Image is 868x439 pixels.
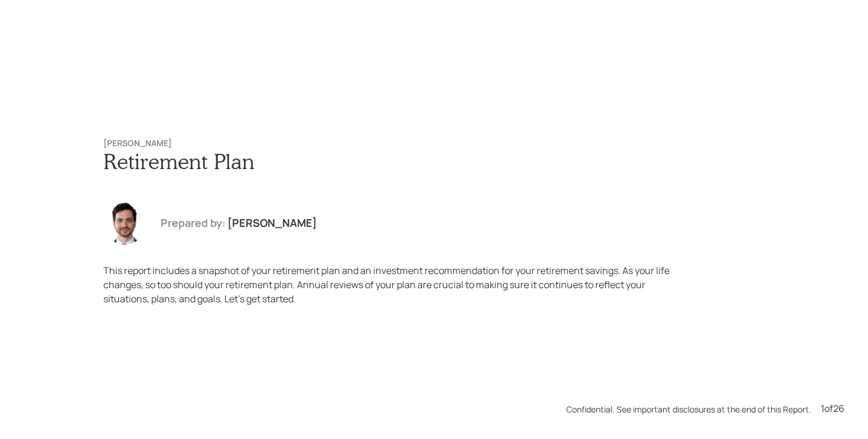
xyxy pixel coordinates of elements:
h6: [PERSON_NAME] [103,138,765,148]
img: jonah-coleman-headshot.png [103,202,146,245]
div: 1 of 26 [821,401,844,415]
h1: Retirement Plan [103,148,765,174]
h4: [PERSON_NAME] [227,217,317,230]
div: This report includes a snapshot of your retirement plan and an investment recommendation for your... [103,263,689,306]
h4: Prepared by: [161,217,226,230]
div: Confidential. See important disclosures at the end of this Report. [566,403,811,415]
